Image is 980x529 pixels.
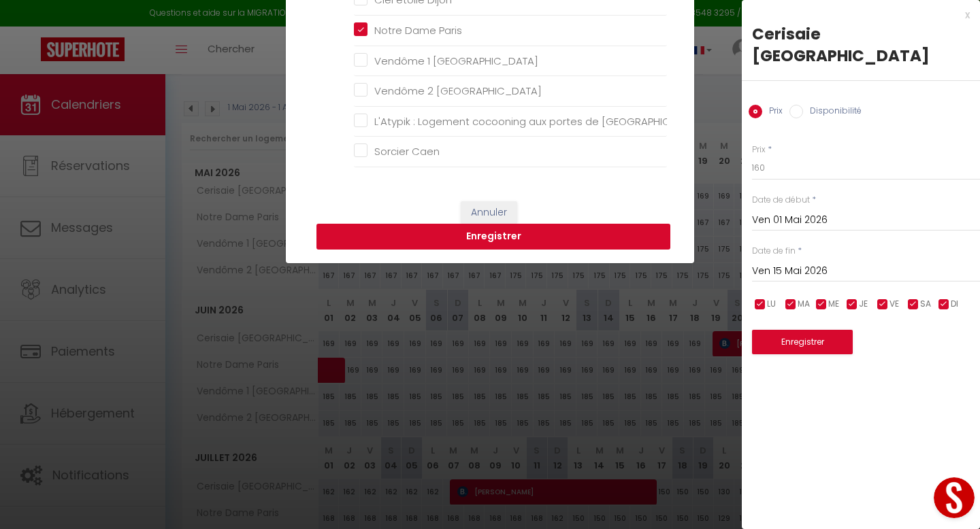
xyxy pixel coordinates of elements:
[803,105,862,120] label: Disponibilité
[762,105,783,120] label: Prix
[828,298,839,311] span: ME
[752,194,810,207] label: Date de début
[742,7,970,23] div: x
[920,298,931,311] span: SA
[859,298,868,311] span: JE
[316,224,670,250] button: Enregistrer
[752,245,796,258] label: Date de fin
[752,23,970,67] div: Cerisaie [GEOGRAPHIC_DATA]
[752,143,766,156] label: Prix
[767,298,776,311] span: LU
[798,298,810,311] span: MA
[951,298,958,311] span: DI
[461,201,517,224] button: Annuler
[923,472,980,529] iframe: LiveChat chat widget
[374,54,538,68] span: Vendôme 1 [GEOGRAPHIC_DATA]
[752,330,853,354] button: Enregistrer
[374,114,707,129] span: L'Atypik : Logement cocooning aux portes de [GEOGRAPHIC_DATA]
[889,298,899,311] span: VE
